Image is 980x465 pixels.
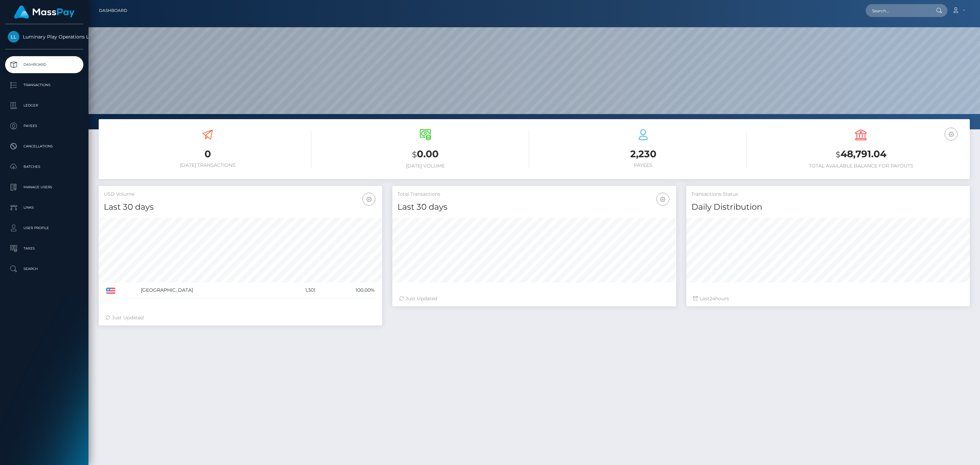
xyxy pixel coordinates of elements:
td: 100.00% [318,283,377,298]
h6: [DATE] Volume [322,163,529,169]
a: Dashboard [5,56,83,73]
h3: 0.00 [322,147,529,161]
div: Just Updated [105,314,375,321]
p: Search [8,264,81,274]
a: Search [5,260,83,277]
div: Just Updated [399,295,669,302]
a: Dashboard [99,3,127,18]
h5: Transactions Status [691,191,965,198]
p: Taxes [8,243,81,254]
p: Transactions [8,80,81,90]
h4: Last 30 days [104,201,377,213]
img: MassPay Logo [14,5,75,19]
a: Cancellations [5,138,83,155]
img: US.png [106,288,115,294]
h5: Total Transactions [397,191,671,198]
a: User Profile [5,220,83,237]
p: Dashboard [8,60,81,70]
a: Batches [5,158,83,175]
h3: 0 [104,147,311,161]
h6: Total Available Balance for Payouts [757,163,965,169]
td: [GEOGRAPHIC_DATA] [138,283,280,298]
span: Luminary Play Operations Limited [5,34,83,40]
p: Links [8,203,81,213]
h4: Last 30 days [397,201,671,213]
h5: USD Volume [104,191,377,198]
h3: 2,230 [539,147,747,161]
h6: [DATE] Transactions [104,162,311,168]
a: Links [5,199,83,216]
span: 24 [709,295,715,302]
div: Last hours [693,295,963,302]
p: Cancellations [8,141,81,151]
a: Transactions [5,77,83,94]
p: Manage Users [8,182,81,192]
a: Payees [5,117,83,134]
a: Taxes [5,240,83,257]
img: Luminary Play Operations Limited [8,31,19,43]
a: Ledger [5,97,83,114]
h3: 48,791.04 [757,147,965,161]
small: $ [412,150,417,159]
h6: Payees [539,162,747,168]
input: Search... [866,4,930,17]
a: Manage Users [5,179,83,196]
h4: Daily Distribution [691,201,965,213]
p: User Profile [8,223,81,233]
td: 1,301 [280,283,318,298]
small: $ [836,150,840,159]
p: Payees [8,121,81,131]
p: Ledger [8,100,81,111]
p: Batches [8,162,81,172]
